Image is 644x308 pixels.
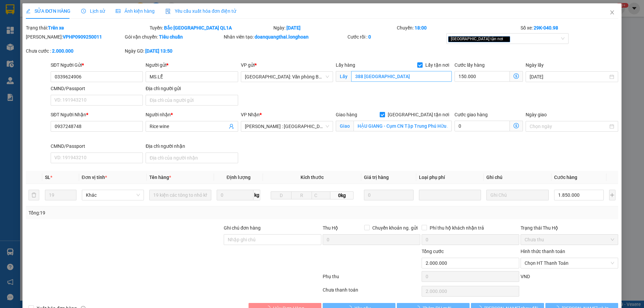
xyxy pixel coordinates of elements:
div: Chưa thanh toán [322,286,421,298]
div: Cước rồi : [347,33,445,41]
input: Lấy tận nơi [351,71,452,82]
span: edit [26,9,31,13]
div: CMND/Passport [51,85,143,92]
label: Hình thức thanh toán [521,249,565,254]
span: Khác [86,190,140,200]
span: Cước hàng [554,175,577,180]
div: Số xe: [520,24,619,32]
span: SỬA ĐƠN HÀNG [26,8,70,14]
div: Nhân viên tạo: [224,33,346,41]
span: Lịch sử [81,8,105,14]
div: Tuyến: [149,24,273,32]
span: kg [254,190,260,200]
input: 0 [364,190,414,200]
input: R [291,191,312,199]
span: Định lượng [226,175,250,180]
input: Cước giao hàng [454,121,510,131]
b: Bắc [GEOGRAPHIC_DATA] QL1A [164,25,232,30]
b: 0 [368,34,371,40]
div: Gói vận chuyển: [125,33,222,41]
b: 2.000.000 [52,48,73,54]
div: Trạng thái: [25,24,149,32]
span: dollar-circle [514,73,519,79]
label: Ngày giao [526,112,547,117]
span: Yêu cầu xuất hóa đơn điện tử [165,8,236,14]
span: Tổng cước [422,249,444,254]
span: Đơn vị tính [82,175,107,180]
b: Tiêu chuẩn [159,34,183,40]
div: Ngày GD: [125,47,222,55]
input: Địa chỉ của người gửi [146,95,238,106]
span: clock-circle [81,9,86,13]
span: Lấy tận nơi [423,61,452,69]
div: Chưa cước : [26,47,123,55]
div: Người nhận [146,111,238,118]
span: close [504,37,507,41]
button: delete [29,190,39,200]
span: Chọn HT Thanh Toán [525,258,614,268]
span: [GEOGRAPHIC_DATA] tận nơi [448,36,510,42]
div: Phụ thu [322,273,421,285]
div: SĐT Người Nhận [51,111,143,118]
span: Giá trị hàng [364,175,389,180]
div: [PERSON_NAME]: [26,33,123,41]
span: close [609,10,615,15]
div: CMND/Passport [51,142,143,150]
div: Chuyến: [396,24,520,32]
input: Giao tận nơi [354,121,452,131]
div: Tổng: 19 [29,209,249,217]
span: 0kg [330,191,353,199]
div: Ngày: [273,24,396,32]
span: SL [45,175,50,180]
span: picture [116,9,120,13]
b: [DATE] 13:50 [145,48,172,54]
span: Tên hàng [149,175,171,180]
span: Chưa thu [525,235,614,245]
span: Hải Phòng: Văn phòng Bến xe Thượng Lý [245,72,329,82]
input: VD: Bàn, Ghế [149,190,211,200]
span: Ảnh kiện hàng [116,8,155,14]
span: Thu Hộ [323,225,338,231]
input: Ghi chú đơn hàng [224,234,321,245]
span: user-add [229,124,234,129]
th: Loại phụ phí [416,171,484,184]
input: Cước lấy hàng [454,71,510,82]
input: C [312,191,330,199]
b: Trên xe [48,25,64,30]
th: Ghi chú [484,171,551,184]
span: Hồ Chí Minh : Kho Quận 12 [245,121,329,131]
input: D [271,191,291,199]
span: Phí thu hộ khách nhận trả [427,224,487,232]
input: Ngày lấy [530,73,608,80]
input: Ghi Chú [486,190,548,200]
div: SĐT Người Gửi [51,61,143,69]
label: Cước lấy hàng [454,62,485,68]
div: Địa chỉ người gửi [146,85,238,92]
span: Chuyển khoản ng. gửi [370,224,420,232]
span: dollar-circle [514,123,519,128]
div: VP gửi [241,61,333,69]
div: Địa chỉ người nhận [146,142,238,150]
b: 18:00 [415,25,427,30]
span: [GEOGRAPHIC_DATA] tận nơi [385,111,452,118]
span: Giao [336,121,354,131]
label: Ngày lấy [526,62,544,68]
b: VPHP0909250011 [63,34,102,40]
b: doanquangthai.longhoan [255,34,309,40]
button: plus [609,190,615,200]
span: Lấy [336,71,351,82]
img: icon [165,9,171,14]
span: Kích thước [301,175,324,180]
label: Ghi chú đơn hàng [224,225,261,231]
input: Địa chỉ của người nhận [146,152,238,163]
label: Cước giao hàng [454,112,488,117]
span: VND [521,274,530,279]
b: 29K-040.98 [534,25,558,30]
span: VP Nhận [241,112,260,117]
div: Người gửi [146,61,238,69]
span: Giao hàng [336,112,357,117]
input: Ngày giao [530,123,608,130]
button: Close [603,3,622,22]
b: [DATE] [286,25,301,30]
div: Trạng thái Thu Hộ [521,224,618,232]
